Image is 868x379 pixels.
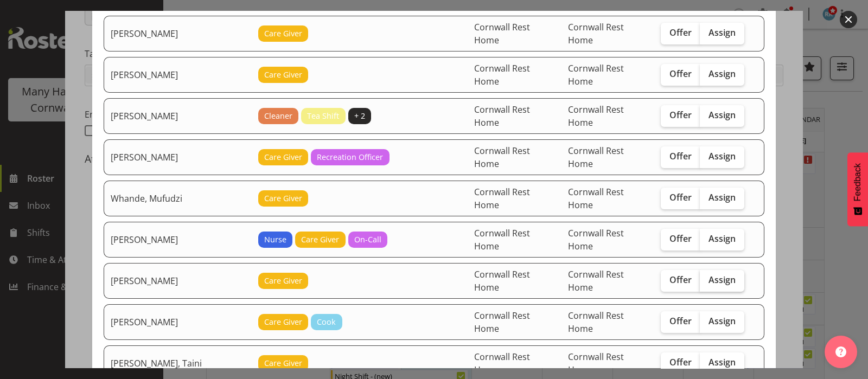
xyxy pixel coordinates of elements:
[317,151,383,163] span: Recreation Officer
[669,233,692,244] span: Offer
[669,357,692,368] span: Offer
[301,234,339,246] span: Care Giver
[568,104,624,129] span: Cornwall Rest Home
[669,274,692,285] span: Offer
[474,351,530,376] span: Cornwall Rest Home
[709,192,736,203] span: Assign
[104,304,252,340] td: [PERSON_NAME]
[474,145,530,170] span: Cornwall Rest Home
[104,57,252,93] td: [PERSON_NAME]
[853,163,863,201] span: Feedback
[568,227,624,252] span: Cornwall Rest Home
[709,357,736,368] span: Assign
[104,139,252,175] td: [PERSON_NAME]
[709,68,736,79] span: Assign
[709,274,736,285] span: Assign
[474,104,530,129] span: Cornwall Rest Home
[474,21,530,46] span: Cornwall Rest Home
[474,268,530,293] span: Cornwall Rest Home
[474,310,530,335] span: Cornwall Rest Home
[474,62,530,87] span: Cornwall Rest Home
[669,68,692,79] span: Offer
[264,357,302,369] span: Care Giver
[669,192,692,203] span: Offer
[264,192,302,204] span: Care Giver
[307,110,339,122] span: Tea Shift
[847,152,868,226] button: Feedback - Show survey
[264,28,302,40] span: Care Giver
[264,110,292,122] span: Cleaner
[104,181,252,216] td: Whande, Mufudzi
[669,110,692,120] span: Offer
[568,145,624,170] span: Cornwall Rest Home
[709,233,736,244] span: Assign
[568,268,624,293] span: Cornwall Rest Home
[474,186,530,211] span: Cornwall Rest Home
[568,186,624,211] span: Cornwall Rest Home
[669,27,692,38] span: Offer
[568,62,624,87] span: Cornwall Rest Home
[354,234,381,246] span: On-Call
[709,110,736,120] span: Assign
[264,69,302,81] span: Care Giver
[709,27,736,38] span: Assign
[568,21,624,46] span: Cornwall Rest Home
[709,316,736,326] span: Assign
[104,222,252,258] td: [PERSON_NAME]
[568,310,624,335] span: Cornwall Rest Home
[317,316,336,328] span: Cook
[104,263,252,299] td: [PERSON_NAME]
[264,234,286,246] span: Nurse
[264,151,302,163] span: Care Giver
[354,110,365,122] span: + 2
[709,151,736,162] span: Assign
[669,151,692,162] span: Offer
[474,227,530,252] span: Cornwall Rest Home
[669,316,692,326] span: Offer
[835,346,846,357] img: help-xxl-2.png
[104,16,252,52] td: [PERSON_NAME]
[264,316,302,328] span: Care Giver
[264,275,302,287] span: Care Giver
[104,98,252,134] td: [PERSON_NAME]
[568,351,624,376] span: Cornwall Rest Home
